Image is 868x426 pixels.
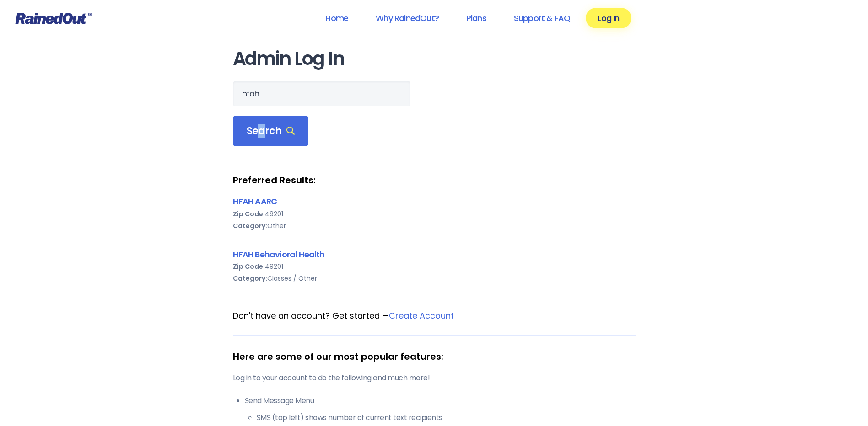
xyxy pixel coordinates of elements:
[586,8,631,28] a: Log In
[233,350,636,363] div: Here are some of our most popular features:
[233,208,636,220] div: 49201
[502,8,582,28] a: Support & FAQ
[233,196,277,207] a: HFAH AARC
[233,261,636,272] div: 49201
[233,262,265,271] b: Zip Code:
[233,274,267,283] b: Category:
[257,412,636,423] li: SMS (top left) shows number of current text recipients
[313,8,360,28] a: Home
[364,8,451,28] a: Why RainedOut?
[233,116,309,147] div: Search
[233,195,636,208] div: HFAH AARC
[454,8,498,28] a: Plans
[233,249,325,260] a: HFAH Behavioral Health
[247,125,295,138] span: Search
[233,248,636,261] div: HFAH Behavioral Health
[233,209,265,218] b: Zip Code:
[233,220,636,232] div: Other
[233,272,636,284] div: Classes / Other
[233,174,636,186] strong: Preferred Results:
[233,373,636,383] p: Log in to your account to do the following and much more!
[233,81,410,106] input: Search Orgs…
[233,221,267,230] b: Category:
[389,310,454,321] a: Create Account
[233,48,636,69] h1: Admin Log In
